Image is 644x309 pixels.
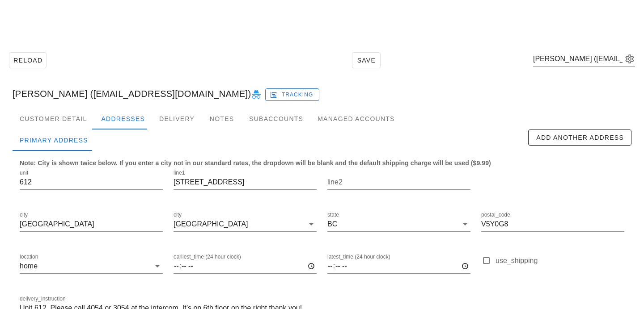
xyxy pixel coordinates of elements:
label: delivery_instruction [20,296,66,302]
div: city[GEOGRAPHIC_DATA] [174,217,317,231]
div: Notes [202,108,242,129]
button: Reload [9,52,47,68]
div: Customer Detail [13,108,94,129]
div: Addresses [94,108,152,129]
div: locationhome [20,259,163,273]
label: latest_time (24 hour clock) [327,254,390,260]
label: earliest_time (24 hour clock) [174,254,241,260]
div: Managed Accounts [310,108,402,129]
div: Primary Address [13,129,95,151]
input: Search by email or name [533,52,623,66]
label: state [327,212,339,218]
label: line1 [174,170,185,176]
button: appended action [624,54,635,64]
span: Save [356,57,377,64]
div: stateBC [327,217,470,231]
div: [PERSON_NAME] ([EMAIL_ADDRESS][DOMAIN_NAME]) [5,79,639,108]
label: use_shipping [496,256,624,265]
div: Delivery [152,108,202,129]
div: home [20,262,38,270]
div: [GEOGRAPHIC_DATA] [174,220,248,228]
span: Reload [13,57,42,64]
label: postal_code [481,212,510,218]
div: Subaccounts [242,108,310,129]
span: Add Another Address [536,134,624,141]
label: unit [20,170,28,176]
b: Note: City is shown twice below. If you enter a city not in our standard rates, the dropdown will... [20,159,491,167]
label: city [174,212,182,218]
button: Save [352,52,381,68]
a: Tracking [265,87,319,101]
label: city [20,212,28,218]
span: Tracking [271,91,314,99]
label: location [20,254,38,260]
button: Add Another Address [528,129,631,146]
button: Tracking [265,88,319,101]
div: BC [327,220,337,228]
